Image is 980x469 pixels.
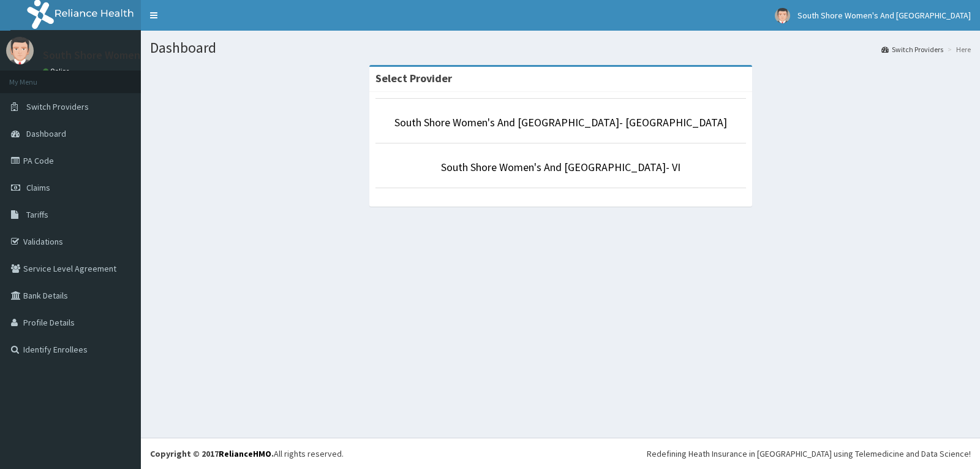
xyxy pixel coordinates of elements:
[647,448,971,460] div: Redefining Heath Insurance in [GEOGRAPHIC_DATA] using Telemedicine and Data Science!
[6,37,34,64] img: User Image
[441,160,680,174] a: South Shore Women's And [GEOGRAPHIC_DATA]- VI
[375,71,452,85] strong: Select Provider
[43,50,273,61] p: South Shore Women's And [GEOGRAPHIC_DATA]
[26,182,50,193] span: Claims
[43,67,72,75] a: Online
[150,40,971,56] h1: Dashboard
[881,44,943,55] a: Switch Providers
[219,448,271,459] a: RelianceHMO
[150,448,274,459] strong: Copyright © 2017 .
[26,101,89,112] span: Switch Providers
[944,44,971,55] li: Here
[26,128,66,139] span: Dashboard
[797,10,971,21] span: South Shore Women's And [GEOGRAPHIC_DATA]
[775,8,790,23] img: User Image
[394,115,727,129] a: South Shore Women's And [GEOGRAPHIC_DATA]- [GEOGRAPHIC_DATA]
[26,209,48,220] span: Tariffs
[141,438,980,469] footer: All rights reserved.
